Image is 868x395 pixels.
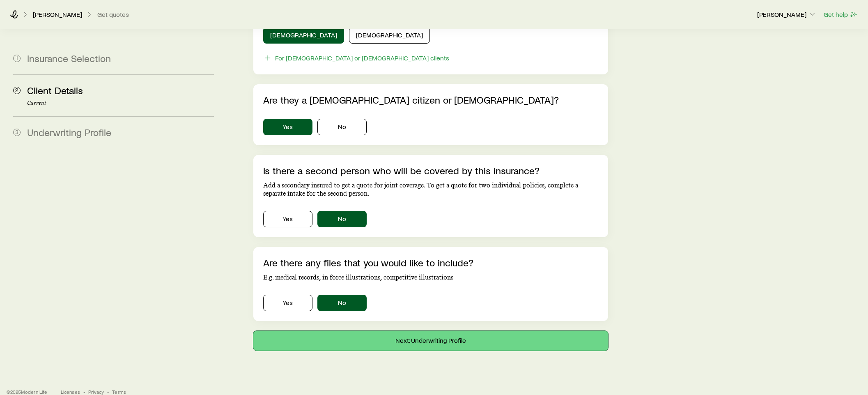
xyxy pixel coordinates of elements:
button: Get help [823,10,858,19]
button: [DEMOGRAPHIC_DATA] [263,27,344,44]
p: Add a secondary insured to get a quote for joint coverage. To get a quote for two individual poli... [263,181,599,198]
p: [PERSON_NAME] [757,10,816,18]
a: Privacy [88,388,104,395]
button: Next: Underwriting Profile [253,331,609,351]
button: Yes [263,119,312,135]
span: • [107,388,109,395]
button: Yes [263,295,312,311]
a: Licenses [61,388,80,395]
button: Yes [263,211,312,227]
span: Insurance Selection [27,52,111,64]
span: 2 [13,87,21,94]
button: No [317,295,367,311]
span: Underwriting Profile [27,126,111,138]
p: Are there any files that you would like to include? [263,257,599,268]
span: Client Details [27,84,83,96]
button: For [DEMOGRAPHIC_DATA] or [DEMOGRAPHIC_DATA] clients [263,53,450,63]
p: Are they a [DEMOGRAPHIC_DATA] citizen or [DEMOGRAPHIC_DATA]? [263,94,599,106]
span: • [83,388,85,395]
button: [DEMOGRAPHIC_DATA] [349,27,430,44]
div: For [DEMOGRAPHIC_DATA] or [DEMOGRAPHIC_DATA] clients [275,54,449,62]
p: E.g. medical records, in force illustrations, competitive illustrations [263,273,599,282]
p: [PERSON_NAME] [33,10,82,18]
button: [PERSON_NAME] [757,10,817,20]
button: No [317,211,367,227]
span: 1 [13,55,21,62]
p: Is there a second person who will be covered by this insurance? [263,165,599,176]
p: © 2025 Modern Life [7,388,48,395]
a: Terms [112,388,126,395]
span: 3 [13,129,21,136]
button: No [317,119,367,135]
p: Current [27,100,214,106]
button: Get quotes [97,11,129,18]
